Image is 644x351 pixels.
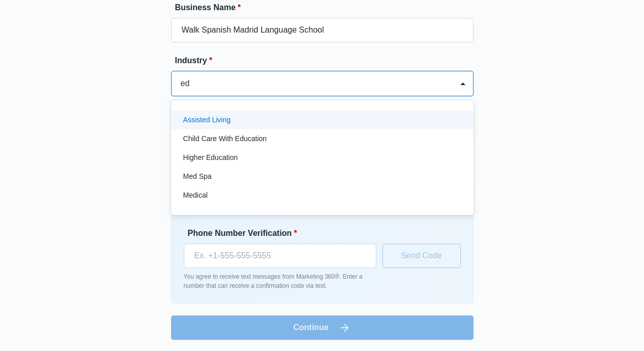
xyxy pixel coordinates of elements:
label: Industry [175,55,478,67]
input: e.g. Jane's Plumbing [171,18,473,42]
p: You agree to receive text messages from Marketing 360®. Enter a number that can receive a confirm... [184,272,376,290]
p: Assisted Living [183,115,231,125]
p: Medical [183,190,208,201]
p: Med Spa [183,171,212,182]
input: Ex. +1-555-555-5555 [184,244,376,268]
p: Child Care With Education [183,133,267,144]
label: Phone Number Verification [188,227,380,239]
p: Higher Education [183,152,238,163]
label: Business Name [175,2,478,14]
